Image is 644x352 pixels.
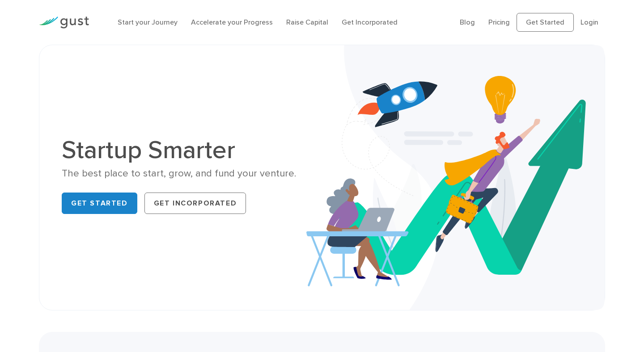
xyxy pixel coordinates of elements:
a: Accelerate your Progress [191,18,273,26]
a: Start your Journey [118,18,178,26]
a: Pricing [488,18,510,26]
a: Get Started [62,193,137,214]
a: Get Incorporated [144,193,246,214]
a: Get Incorporated [342,18,398,26]
div: The best place to start, grow, and fund your venture. [62,167,315,180]
a: Raise Capital [286,18,328,26]
h1: Startup Smarter [62,138,315,163]
img: Gust Logo [39,17,89,29]
a: Get Started [517,13,574,32]
a: Login [580,18,598,26]
a: Blog [460,18,475,26]
img: Startup Smarter Hero [306,45,605,310]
